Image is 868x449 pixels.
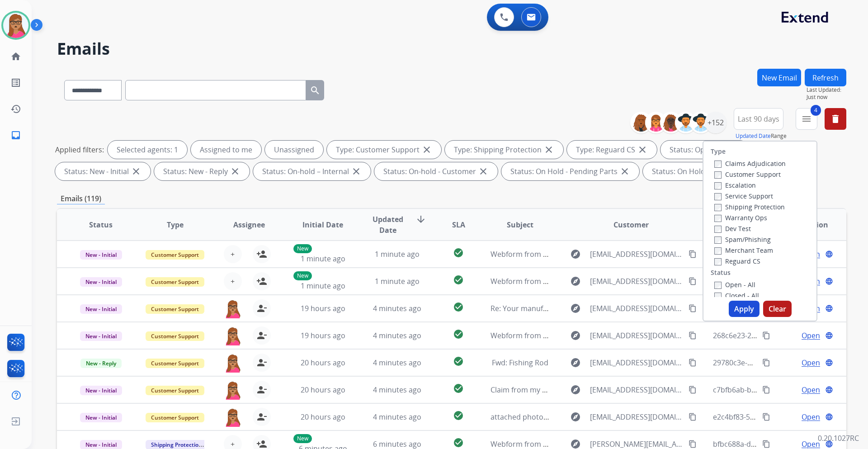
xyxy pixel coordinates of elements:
mat-icon: check_circle [453,329,464,340]
span: 1 minute ago [375,249,420,259]
span: Customer Support [146,250,204,260]
span: New - Initial [80,413,122,422]
span: Open [802,411,820,422]
span: Customer Support [146,304,204,314]
label: Status [711,268,731,277]
div: Status: New - Initial [55,162,151,180]
mat-icon: close [637,144,648,155]
span: New - Initial [80,277,122,287]
mat-icon: check_circle [453,302,464,312]
div: Type: Customer Support [327,141,441,159]
span: Subject [507,219,533,230]
mat-icon: explore [570,276,581,287]
mat-icon: content_copy [762,331,770,340]
mat-icon: close [543,144,554,155]
span: + [231,249,235,260]
mat-icon: close [478,166,489,177]
img: agent-avatar [224,354,242,373]
input: Customer Support [714,171,722,179]
span: 20 hours ago [301,412,345,422]
h2: Emails [57,40,846,58]
span: attached photos as website is not working [491,412,634,422]
input: Dev Test [714,226,722,233]
label: Customer Support [714,170,781,179]
mat-icon: check_circle [453,437,464,448]
span: Webform from [EMAIL_ADDRESS][DOMAIN_NAME] on [DATE] [491,331,695,340]
mat-icon: content_copy [762,359,770,367]
span: [EMAIL_ADDRESS][DOMAIN_NAME] [590,303,683,314]
span: e2c4bf83-5ce5-4dd7-9f56-b988aa5fd5ab [713,412,849,422]
mat-icon: person_add [256,276,267,287]
input: Closed - All [714,293,722,300]
span: [EMAIL_ADDRESS][DOMAIN_NAME] [590,411,683,422]
mat-icon: search [310,85,321,96]
span: + [231,276,235,287]
div: +152 [705,112,726,133]
label: Escalation [714,181,756,189]
span: 20 hours ago [301,385,345,395]
div: Type: Shipping Protection [445,141,563,159]
span: Open [802,330,820,341]
mat-icon: content_copy [689,331,697,340]
label: Open - All [714,280,755,289]
span: Customer Support [146,331,204,341]
span: 1 minute ago [375,276,420,286]
mat-icon: explore [570,249,581,260]
mat-icon: language [825,413,833,421]
mat-icon: explore [570,384,581,395]
label: Warranty Ops [714,213,767,222]
mat-icon: explore [570,303,581,314]
button: + [224,245,242,263]
mat-icon: language [825,250,833,258]
span: [EMAIL_ADDRESS][DOMAIN_NAME] [590,276,683,287]
mat-icon: content_copy [762,413,770,421]
span: SLA [452,219,465,230]
mat-icon: close [619,166,630,177]
div: Status: On-hold - Customer [374,162,498,180]
span: Open [802,384,820,395]
div: Status: New - Reply [154,162,250,180]
input: Merchant Team [714,247,722,255]
span: New - Initial [80,386,122,395]
mat-icon: home [10,51,21,62]
mat-icon: check_circle [453,383,464,394]
mat-icon: person_remove [256,303,267,314]
mat-icon: language [825,304,833,312]
span: [EMAIL_ADDRESS][DOMAIN_NAME] [590,249,683,260]
div: Selected agents: 1 [108,141,187,159]
mat-icon: language [825,331,833,340]
span: Fwd: Fishing Rod [492,358,548,368]
label: Dev Test [714,224,751,233]
input: Warranty Ops [714,215,722,222]
span: Customer Support [146,359,204,368]
span: Re: Your manufacturer's warranty may still be active [491,303,668,313]
mat-icon: list_alt [10,77,21,88]
span: Type [167,219,184,230]
mat-icon: person_remove [256,330,267,341]
button: + [224,272,242,290]
span: 20 hours ago [301,358,345,368]
span: 4 [811,105,821,116]
label: Service Support [714,192,773,200]
mat-icon: language [825,386,833,394]
span: 4 minutes ago [373,331,421,340]
mat-icon: content_copy [762,386,770,394]
span: Assignee [233,219,265,230]
span: Open [802,357,820,368]
div: Assigned to me [191,141,261,159]
mat-icon: content_copy [689,304,697,312]
span: 1 minute ago [301,281,345,291]
input: Spam/Phishing [714,236,722,244]
img: agent-avatar [224,326,242,345]
mat-icon: explore [570,411,581,422]
mat-icon: menu [801,113,812,124]
span: Last Updated: [807,86,846,94]
mat-icon: close [351,166,362,177]
mat-icon: content_copy [689,277,697,285]
mat-icon: language [825,359,833,367]
span: New - Reply [80,359,122,368]
button: Refresh [805,69,846,86]
label: Claims Adjudication [714,159,786,168]
span: Initial Date [302,219,343,230]
mat-icon: inbox [10,130,21,141]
